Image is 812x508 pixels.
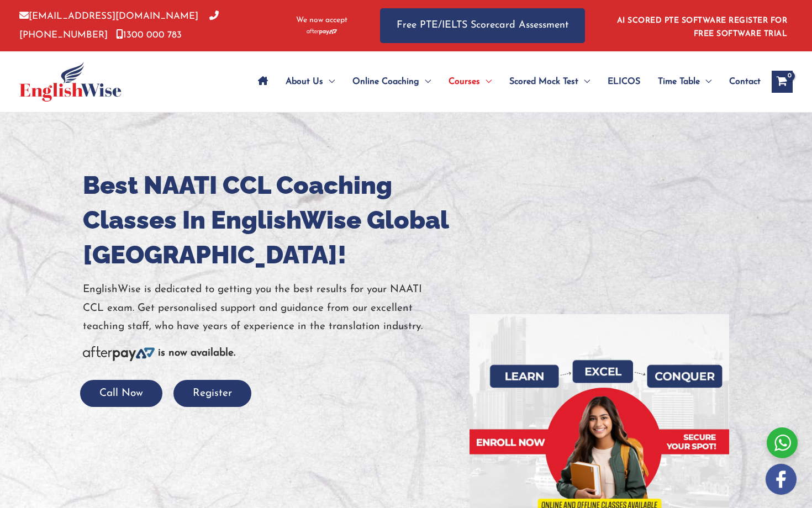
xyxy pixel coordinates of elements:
img: white-facebook.png [766,464,797,495]
span: Online Coaching [352,62,419,101]
p: EnglishWise is dedicated to getting you the best results for your NAATI CCL exam. Get personalise... [83,281,453,336]
a: 1300 000 783 [116,30,182,40]
a: Scored Mock TestMenu Toggle [500,62,599,101]
a: [PHONE_NUMBER] [19,12,219,39]
button: Register [173,380,251,407]
button: Call Now [80,380,162,407]
span: Menu Toggle [323,62,335,101]
span: Time Table [658,62,700,101]
span: Menu Toggle [578,62,590,101]
span: Contact [729,62,761,101]
img: Afterpay-Logo [83,346,155,361]
a: Call Now [80,388,162,399]
a: AI SCORED PTE SOFTWARE REGISTER FOR FREE SOFTWARE TRIAL [617,17,788,38]
a: CoursesMenu Toggle [440,62,500,101]
span: Scored Mock Test [509,62,578,101]
b: is now available. [158,348,235,358]
h1: Best NAATI CCL Coaching Classes In EnglishWise Global [GEOGRAPHIC_DATA]! [83,168,453,272]
span: Menu Toggle [419,62,431,101]
aside: Header Widget 1 [610,8,793,44]
span: We now accept [296,15,347,26]
a: Contact [720,62,761,101]
a: About UsMenu Toggle [277,62,344,101]
img: cropped-ew-logo [19,62,122,102]
img: Afterpay-Logo [307,29,337,35]
a: Free PTE/IELTS Scorecard Assessment [380,8,585,43]
a: View Shopping Cart, empty [772,71,793,93]
span: About Us [286,62,323,101]
span: Menu Toggle [700,62,711,101]
a: [EMAIL_ADDRESS][DOMAIN_NAME] [19,12,198,21]
a: Register [173,388,251,399]
span: ELICOS [608,62,640,101]
span: Menu Toggle [480,62,492,101]
nav: Site Navigation: Main Menu [249,62,761,101]
span: Courses [449,62,480,101]
a: ELICOS [599,62,649,101]
a: Online CoachingMenu Toggle [344,62,440,101]
a: Time TableMenu Toggle [649,62,720,101]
